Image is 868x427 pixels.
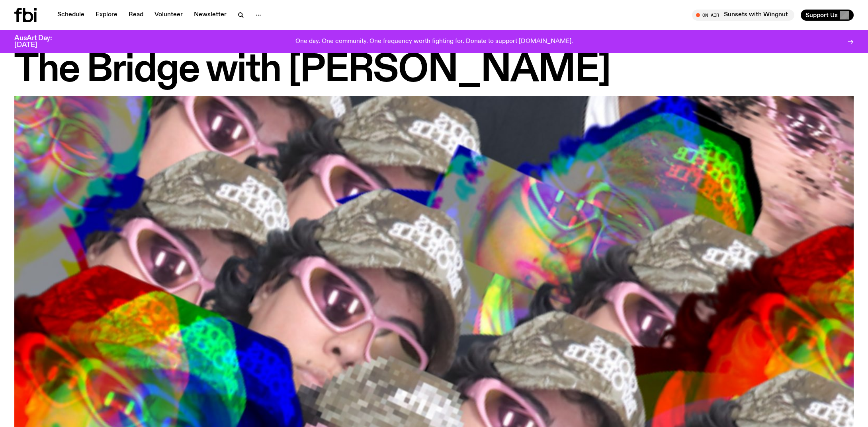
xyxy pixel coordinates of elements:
[692,10,794,21] button: On AirSunsets with Wingnut
[295,38,573,45] p: One day. One community. One frequency worth fighting for. Donate to support [DOMAIN_NAME].
[14,52,854,88] h1: The Bridge with [PERSON_NAME]
[189,10,231,21] a: Newsletter
[801,10,854,21] button: Support Us
[124,10,148,21] a: Read
[53,10,89,21] a: Schedule
[150,10,188,21] a: Volunteer
[14,35,65,49] h3: AusArt Day: [DATE]
[805,12,838,19] span: Support Us
[91,10,122,21] a: Explore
